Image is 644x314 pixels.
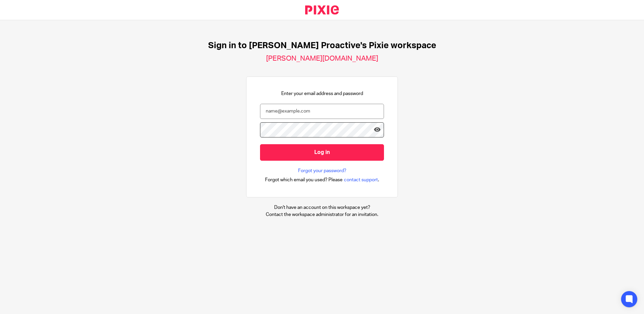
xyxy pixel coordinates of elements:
[298,167,346,174] a: Forgot your password?
[265,176,379,184] div: .
[265,177,343,183] span: Forgot which email you used? Please
[208,40,436,51] h1: Sign in to [PERSON_NAME] Proactive's Pixie workspace
[266,211,378,218] p: Contact the workspace administrator for an invitation.
[281,90,363,97] p: Enter your email address and password
[260,104,384,119] input: name@example.com
[344,177,378,183] span: contact support
[266,204,378,211] p: Don't have an account on this workspace yet?
[266,54,378,63] h2: [PERSON_NAME][DOMAIN_NAME]
[260,144,384,161] input: Log in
